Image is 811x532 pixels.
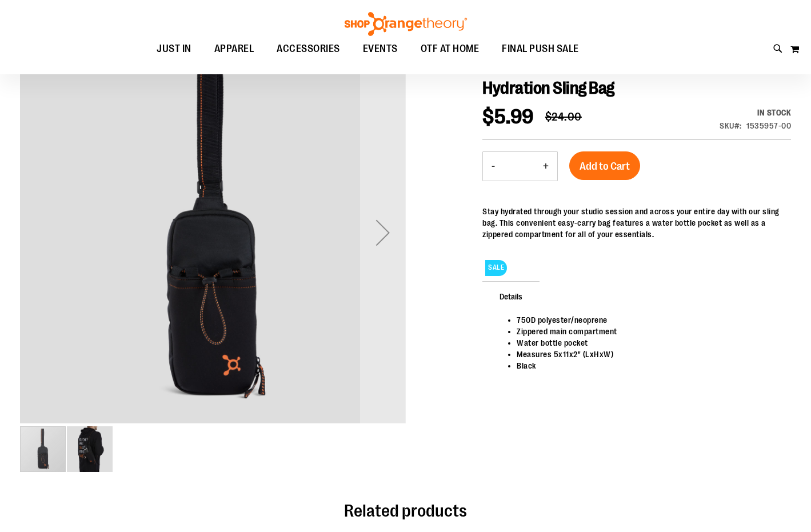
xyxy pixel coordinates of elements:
[351,36,409,62] a: EVENTS
[157,36,191,62] span: JUST IN
[517,337,780,349] li: Water bottle pocket
[360,39,406,425] div: Next
[482,105,534,129] span: $5.99
[20,39,406,425] div: Product image for Hydration Sling Bag
[145,36,203,62] a: JUST IN
[343,12,469,36] img: Shop Orangetheory
[517,314,780,326] li: 750D polyester/neoprene
[67,426,113,472] img: Hydration Sling Bag
[482,206,791,240] div: Stay hydrated through your studio session and across your entire day with our sling bag. This con...
[277,36,340,62] span: ACCESSORIES
[502,36,579,62] span: FINAL PUSH SALE
[363,36,398,62] span: EVENTS
[20,39,406,473] div: carousel
[517,326,780,337] li: Zippered main compartment
[746,120,791,131] div: 1535957-00
[545,110,582,123] span: $24.00
[20,425,67,473] div: image 1 of 2
[482,281,540,311] span: Details
[344,501,467,521] span: Related products
[504,153,534,180] input: Product quantity
[482,78,614,98] span: Hydration Sling Bag
[757,108,791,117] span: In stock
[20,38,406,423] img: Product image for Hydration Sling Bag
[483,152,504,181] button: Decrease product quantity
[214,36,254,62] span: APPAREL
[569,151,640,180] button: Add to Cart
[517,349,780,360] li: Measures 5x11x2" (LxHxW)
[485,260,507,275] span: SALE
[517,360,780,371] li: Black
[490,36,590,62] a: FINAL PUSH SALE
[580,160,630,173] span: Add to Cart
[421,36,480,62] span: OTF AT HOME
[67,425,113,473] div: image 2 of 2
[203,36,266,62] a: APPAREL
[534,152,557,181] button: Increase product quantity
[720,121,742,130] strong: SKU
[265,36,351,62] a: ACCESSORIES
[409,36,491,62] a: OTF AT HOME
[720,107,791,118] div: Availability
